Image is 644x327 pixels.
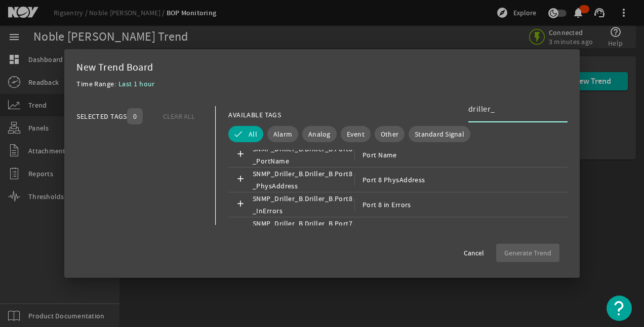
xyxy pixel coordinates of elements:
[464,248,484,258] span: Cancel
[228,109,281,121] div: AVAILABLE TAGS
[347,129,365,139] span: Event
[468,103,559,115] input: Search Tag Names
[354,174,425,186] span: Port 8 PhysAddress
[118,79,155,88] span: Last 1 hour
[76,110,127,122] div: SELECTED TAGS
[273,129,292,139] span: Alarm
[415,129,464,139] span: Standard Signal
[607,296,632,321] button: Open Resource Center
[308,129,331,139] span: Analog
[354,149,397,161] span: Port Name
[234,199,247,211] mat-icon: add
[253,143,354,167] span: SNMP_Driller_B.Driller_B.Port8_PortName
[76,61,568,74] div: New Trend Board
[253,217,354,242] span: SNMP_Driller_B.Driller_B.Port7_sysDescr
[234,174,247,186] mat-icon: add
[456,244,492,262] button: Cancel
[76,78,118,96] div: Time Range:
[249,129,257,139] span: All
[253,168,354,192] span: SNMP_Driller_B.Driller_B.Port8_PhysAddress
[234,223,247,236] mat-icon: add
[234,149,247,161] mat-icon: add
[381,129,398,139] span: Other
[354,199,411,211] span: Port 8 in Errors
[354,223,421,236] span: Port 7 Description
[253,192,354,217] span: SNMP_Driller_B.Driller_B.Port8_InErrors
[133,111,137,121] span: 0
